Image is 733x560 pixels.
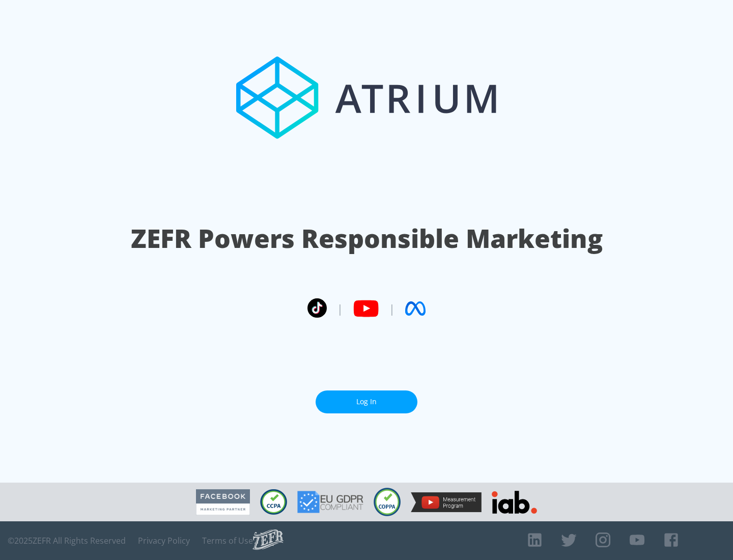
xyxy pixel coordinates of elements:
img: YouTube Measurement Program [411,492,482,512]
img: GDPR Compliant [297,491,363,513]
a: Terms of Use [202,536,253,546]
h1: ZEFR Powers Responsible Marketing [131,221,603,256]
a: Log In [316,390,417,413]
img: COPPA Compliant [374,488,401,516]
span: | [389,301,395,316]
span: | [337,301,343,316]
img: Facebook Marketing Partner [196,489,250,515]
span: © 2025 ZEFR All Rights Reserved [8,536,126,546]
a: Privacy Policy [138,536,190,546]
img: IAB [492,491,537,514]
img: CCPA Compliant [260,489,287,515]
